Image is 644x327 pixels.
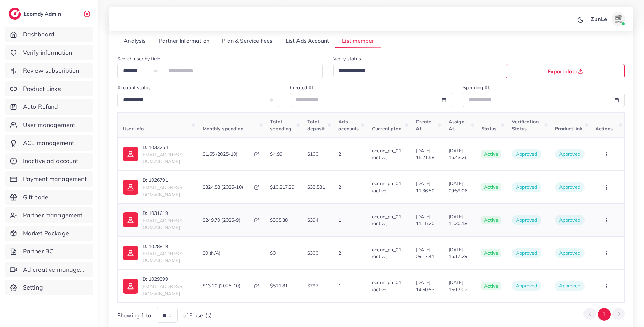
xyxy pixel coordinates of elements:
span: Approved [559,217,580,223]
p: ID: 1026791 [141,176,192,184]
a: Product Links [5,81,93,97]
span: $324.58 (2025-10) [202,184,243,191]
span: User info [123,126,144,132]
span: Partner management [23,211,83,220]
ul: Pagination [583,308,625,321]
span: approved [512,248,541,258]
a: logoEcomdy Admin [9,8,63,20]
span: [DATE] 11:15:20 [416,213,438,227]
span: $10,217.29 [270,184,294,190]
input: Search for option [336,66,486,76]
span: approved [512,281,541,291]
span: Payment management [23,175,87,183]
button: Export data [506,64,625,78]
img: avatar [612,12,625,26]
a: Payment management [5,171,93,187]
span: Verify information [23,48,72,57]
span: $305.38 [270,217,288,223]
a: ZunLeavatar [587,12,628,26]
a: Analysis [117,33,152,48]
p: ID: 1031619 [141,209,192,217]
span: Create At [416,119,432,131]
span: $511.81 [270,283,288,289]
a: Ad creative management [5,262,93,277]
a: List Ads Account [279,33,336,48]
span: Auto Refund [23,102,58,111]
span: Review subscription [23,66,79,75]
img: ic-user-info.36bf1079.svg [123,212,138,227]
span: $300 [307,250,318,256]
label: Account status [117,84,151,91]
span: [DATE] 15:17:02 [449,279,471,293]
p: ID: 1033254 [141,143,192,151]
span: [EMAIL_ADDRESS][DOMAIN_NAME] [141,218,184,230]
span: Total spending [270,119,291,131]
span: $33,581 [307,184,325,190]
p: ID: 1028819 [141,242,192,250]
span: Partner BC [23,247,54,256]
span: [EMAIL_ADDRESS][DOMAIN_NAME] [141,251,184,263]
span: Approved [559,184,580,190]
span: 1 [338,217,341,223]
span: Inactive ad account [23,157,78,166]
span: Export data [548,69,583,74]
span: active [481,183,501,191]
span: 1 [338,283,341,289]
span: Product link [555,126,583,132]
span: approved [512,182,541,192]
span: Status [481,126,496,132]
span: Setting [23,283,43,292]
a: Market Package [5,226,93,241]
span: Assign At [449,119,464,131]
p: ZunLe [591,15,607,23]
span: [DATE] 15:17:29 [449,246,471,260]
a: Dashboard [5,27,93,42]
button: Go to page 1 [598,308,611,321]
a: ACL management [5,135,93,151]
span: Dashboard [23,30,54,39]
label: Verify status [333,55,361,62]
span: of 5 user(s) [183,311,212,319]
span: [EMAIL_ADDRESS][DOMAIN_NAME] [141,283,184,296]
span: [DATE] 09:17:41 [416,246,438,260]
img: ic-user-info.36bf1079.svg [123,147,138,161]
span: $0 [270,250,276,256]
span: [DATE] 11:36:50 [416,180,438,194]
span: 2 [338,250,341,256]
span: active [481,282,501,290]
a: List member [335,33,380,48]
a: Review subscription [5,63,93,78]
span: Product Links [23,84,61,93]
a: Partner BC [5,244,93,259]
span: ocean_pn_01 (active) [372,279,401,292]
span: $13.20 (2025-10) [202,282,240,289]
span: ACL management [23,139,74,147]
a: Gift code [5,190,93,205]
span: Actions [595,126,613,132]
span: active [481,150,501,158]
span: ocean_pn_01 (active) [372,148,401,160]
span: 2 [338,184,341,190]
label: Created At [290,84,314,91]
a: Verify information [5,45,93,60]
span: Ad creative management [23,265,88,274]
span: $249.70 (2025-9) [202,217,240,223]
span: $1.65 (2025-10) [202,151,237,157]
p: ID: 1029399 [141,275,192,283]
span: approved [512,149,541,159]
span: active [481,249,501,257]
span: [DATE] 09:59:06 [449,180,471,194]
span: $394 [307,217,318,223]
span: ocean_pn_01 (active) [372,180,401,193]
a: Auto Refund [5,99,93,115]
div: Search for option [333,64,495,77]
span: Approved [559,250,580,256]
span: Current plan [372,126,401,132]
a: Partner management [5,207,93,223]
a: User management [5,117,93,133]
span: $4.99 [270,151,282,157]
span: 2 [338,151,341,157]
span: [EMAIL_ADDRESS][DOMAIN_NAME] [141,184,184,197]
a: Partner Information [152,33,216,48]
span: ocean_pn_01 (active) [372,213,401,226]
